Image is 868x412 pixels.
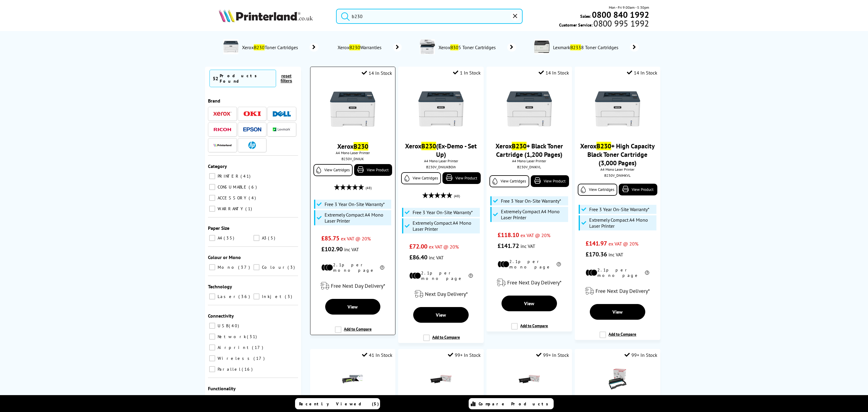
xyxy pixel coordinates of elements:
mark: B230 [349,44,360,50]
span: Free 3 Year On-Site Warranty* [589,206,649,212]
span: (48) [366,182,372,194]
span: 17 [253,356,266,361]
span: ACCESSORY [216,195,248,201]
span: USB [216,323,228,328]
span: A4 [216,235,223,241]
input: ACCESSORY 4 [209,195,215,201]
span: 4 [249,195,257,201]
span: CONSUMABLE [216,184,248,190]
img: OKI [243,111,261,116]
a: View [502,296,557,311]
div: 99+ In Stock [624,352,657,358]
img: Printerland Logo [219,9,313,22]
span: Free Next Day Delivery* [331,282,385,289]
div: 99+ In Stock [536,352,569,358]
span: Wireless [216,356,253,361]
label: Add to Compare [599,331,636,343]
div: 41 In Stock [362,352,392,358]
a: View [325,299,380,315]
a: View Product [619,184,657,195]
mark: B230 [354,142,368,151]
img: Lexmark [273,128,291,131]
img: Dell [273,111,291,117]
span: Xerox Toner Cartridges [241,44,301,50]
a: View Product [442,172,481,184]
input: Laser 36 [209,293,215,299]
div: 14 In Stock [539,70,569,76]
span: Extremely Compact A4 Mono Laser Printer [413,220,478,232]
a: XeroxB305 Toner Cartridges [438,39,516,55]
mark: B230 [254,44,265,50]
div: 14 In Stock [627,70,657,76]
a: LexmarkB2338 Toner Cartridges [552,39,639,55]
input: PRINTER 41 [209,173,215,179]
span: A3 [260,235,267,241]
span: £118.10 [498,231,519,239]
span: Parallel [216,366,241,372]
a: View [590,304,645,320]
span: Network [216,334,246,339]
span: Technology [208,284,232,290]
span: Lexmark 8 Toner Cartridges [552,44,621,50]
span: Free 3 Year On-Site Warranty* [501,198,561,204]
span: 36 [238,294,251,299]
input: CONSUMABLE 6 [209,184,215,190]
span: 1 [245,206,253,211]
div: B230V_DNIKVL [491,165,567,169]
span: Airprint [216,345,251,350]
img: Epson [243,127,261,132]
span: Xerox Warranties [337,44,384,50]
span: 40 [229,323,241,328]
img: Xerox-HC-BlackToner-006R04400-Small.gif [430,369,451,390]
span: Extremely Compact A4 Mono Laser Printer [589,217,655,229]
li: 2.1p per mono page [498,259,561,270]
input: A3 5 [253,235,259,241]
span: 3 [288,265,296,270]
img: 36SC128-conspage.jpg [534,39,549,54]
span: inc VAT [344,246,359,252]
a: XeroxB230+ Black Toner Cartridge (1,200 Pages) [495,142,563,159]
input: Mono 37 [209,264,215,270]
label: Add to Compare [335,326,372,338]
span: £141.72 [498,242,519,250]
a: Printerland Logo [219,9,329,24]
span: Xerox 5 Toner Cartridges [438,44,498,50]
span: £85.75 [321,234,339,242]
img: Xerox-B230-Front-Main-Small.jpg [595,86,640,132]
span: Colour [260,265,287,270]
img: Xerox-Std-BlackToner-006R04399-Small.gif [519,369,540,390]
span: A4 Mono Laser Printer [578,167,657,172]
span: £86.40 [409,253,427,261]
mark: B30 [450,44,458,50]
a: View Product [354,164,392,176]
a: XeroxB230Toner Cartridges [241,39,319,55]
span: PRINTER [216,173,240,179]
div: 99+ In Stock [448,352,481,358]
span: 16 [242,366,254,372]
span: Sales: [580,13,591,19]
span: A4 Mono Laser Printer [313,151,392,155]
div: B230V_DNIHKVL [579,173,656,178]
span: Connectivity [208,313,234,319]
img: B230V_DNI-conspage.jpg [223,39,238,54]
span: Inkjet [260,294,284,299]
div: 1 In Stock [453,70,481,76]
a: View Cartridges [313,164,353,176]
label: Add to Compare [423,334,460,346]
a: View Product [531,175,569,187]
img: Lexmark-B-MB-24xx-Black-Cartridge-Small.gif [342,369,363,390]
img: Xerox-B230-Front-Main-Small.jpg [507,86,552,132]
span: 41 [241,173,252,179]
a: 0800 840 1992 [591,12,649,17]
a: Compare Products [469,398,554,409]
span: Extremely Compact A4 Mono Laser Printer [325,212,390,224]
img: B305V_DNIUK-conspage.jpg [420,39,435,54]
div: modal_delivery [489,274,569,291]
span: Free Next Day Delivery* [596,287,650,294]
li: 2.1p per mono page [321,262,384,273]
span: ex VAT @ 20% [520,232,550,238]
span: 37 [238,265,251,270]
label: Add to Compare [511,323,548,334]
input: Airprint 17 [209,344,215,350]
span: 17 [252,345,265,350]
